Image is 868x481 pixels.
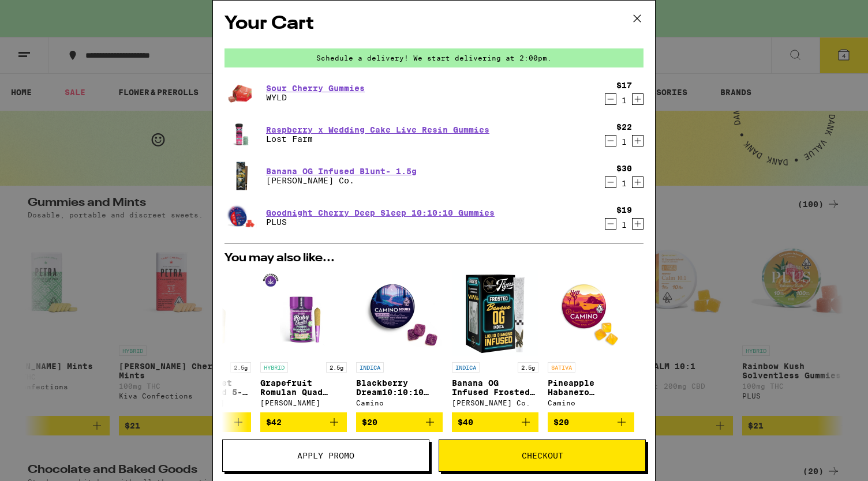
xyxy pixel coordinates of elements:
div: Schedule a delivery! We start delivering at 2:00pm. [225,48,643,67]
span: $20 [553,418,569,427]
p: [PERSON_NAME] Co. [266,176,417,185]
div: Camino [548,399,634,407]
img: Jeeter - Grapefruit Romulan Quad Infused 5-Pack - 2.5g [260,270,347,356]
button: Increment [632,93,643,105]
h2: Your Cart [225,11,643,37]
p: Grapefruit Romulan Quad Infused 5-Pack - 2.5g [260,378,347,397]
img: Camino - Pineapple Habanero Uplifting Gummies [548,270,634,356]
button: Decrement [605,135,616,146]
a: Open page for Pineapple Habanero Uplifting Gummies from Camino [548,270,634,412]
p: INDICA [452,362,480,373]
div: [PERSON_NAME] [260,399,347,407]
div: 1 [616,96,632,105]
p: Banana OG Infused Frosted Flyers 5-Pack - 2.5g [452,378,538,397]
button: Add to bag [260,412,347,432]
img: PLUS - Goodnight Cherry Deep Sleep 10:10:10 Gummies [225,201,257,234]
img: WYLD - Sour Cherry Gummies [225,77,257,109]
button: Increment [632,176,643,188]
img: Claybourne Co. - Banana OG Infused Frosted Flyers 5-Pack - 2.5g [452,270,538,356]
a: Open page for Blackberry Dream10:10:10 Deep Sleep Gummies from Camino [356,270,443,412]
a: Sour Cherry Gummies [266,84,365,93]
div: $22 [616,122,632,131]
div: $19 [616,205,632,215]
div: [PERSON_NAME] Co. [452,399,538,407]
img: Claybourne Co. - Banana OG Infused Blunt- 1.5g [225,160,257,192]
span: Apply Promo [297,452,354,460]
div: $30 [616,164,632,173]
p: WYLD [266,93,365,102]
button: Increment [632,135,643,146]
button: Apply Promo [222,439,429,472]
a: Open page for Grapefruit Romulan Quad Infused 5-Pack - 2.5g from Jeeter [260,270,347,412]
p: 2.5g [326,362,347,373]
div: 1 [616,137,632,146]
button: Checkout [439,439,646,472]
button: Add to bag [356,412,443,432]
span: $20 [362,418,377,427]
button: Decrement [605,93,616,105]
div: Camino [356,399,443,407]
p: Blackberry Dream10:10:10 Deep Sleep Gummies [356,378,443,397]
a: Goodnight Cherry Deep Sleep 10:10:10 Gummies [266,208,495,217]
div: 1 [616,220,632,230]
img: Lost Farm - Raspberry x Wedding Cake Live Resin Gummies [225,118,257,151]
h2: You may also like... [225,253,643,264]
p: 2.5g [518,362,538,373]
span: $42 [266,418,282,427]
p: SATIVA [548,362,575,373]
p: INDICA [356,362,384,373]
p: PLUS [266,217,495,227]
p: 2.5g [230,362,251,373]
p: HYBRID [260,362,288,373]
img: Camino - Blackberry Dream10:10:10 Deep Sleep Gummies [356,270,443,356]
p: Pineapple Habanero Uplifting Gummies [548,378,634,397]
button: Decrement [605,218,616,230]
button: Increment [632,218,643,230]
a: Open page for Banana OG Infused Frosted Flyers 5-Pack - 2.5g from Claybourne Co. [452,270,538,412]
a: Banana OG Infused Blunt- 1.5g [266,167,417,176]
div: 1 [616,179,632,188]
div: $17 [616,81,632,90]
p: Lost Farm [266,134,489,144]
span: $40 [458,418,473,427]
button: Add to bag [548,412,634,432]
span: Checkout [522,452,563,460]
button: Add to bag [452,412,538,432]
a: Raspberry x Wedding Cake Live Resin Gummies [266,125,489,134]
button: Decrement [605,176,616,188]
